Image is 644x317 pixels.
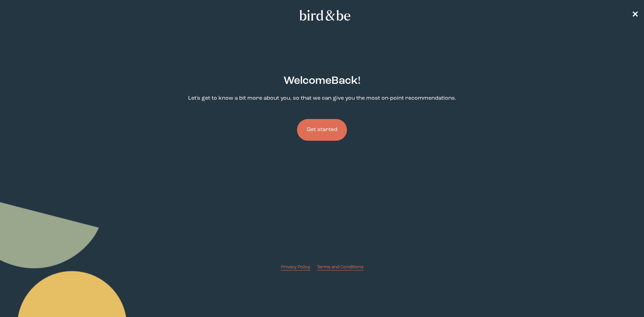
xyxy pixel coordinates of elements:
button: Get started [297,119,347,141]
h2: Welcome Back ! [284,73,360,89]
a: ✕ [632,9,638,21]
a: Get started [297,108,347,152]
p: Let's get to know a bit more about you, so that we can give you the most on-point recommendations. [188,95,456,102]
a: Privacy Policy [281,264,310,270]
span: Terms and Conditions [317,265,364,269]
span: Privacy Policy [281,265,310,269]
a: Terms and Conditions [317,264,364,270]
span: ✕ [632,11,638,19]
